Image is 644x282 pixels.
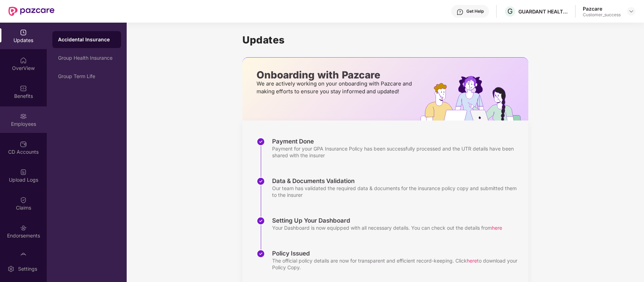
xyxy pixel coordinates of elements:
div: The official policy details are now for transparent and efficient record-keeping. Click to downlo... [272,257,521,271]
img: svg+xml;base64,PHN2ZyBpZD0iRW5kb3JzZW1lbnRzIiB4bWxucz0iaHR0cDovL3d3dy53My5vcmcvMjAwMC9zdmciIHdpZH... [20,224,27,231]
img: svg+xml;base64,PHN2ZyBpZD0iVXBsb2FkX0xvZ3MiIGRhdGEtbmFtZT0iVXBsb2FkIExvZ3MiIHhtbG5zPSJodHRwOi8vd3... [20,169,27,176]
img: svg+xml;base64,PHN2ZyBpZD0iTXlfT3JkZXJzIiBkYXRhLW5hbWU9Ik15IE9yZGVycyIgeG1sbnM9Imh0dHA6Ly93d3cudz... [20,252,27,259]
img: svg+xml;base64,PHN2ZyBpZD0iRHJvcGRvd24tMzJ4MzIiIHhtbG5zPSJodHRwOi8vd3d3LnczLm9yZy8yMDAwL3N2ZyIgd2... [628,8,634,14]
img: svg+xml;base64,PHN2ZyBpZD0iVXBkYXRlZCIgeG1sbnM9Imh0dHA6Ly93d3cudzMub3JnLzIwMDAvc3ZnIiB3aWR0aD0iMj... [20,29,27,36]
div: Policy Issued [272,249,521,257]
img: svg+xml;base64,PHN2ZyBpZD0iU3RlcC1Eb25lLTMyeDMyIiB4bWxucz0iaHR0cDovL3d3dy53My5vcmcvMjAwMC9zdmciIH... [257,217,265,225]
div: GUARDANT HEALTH INDIA PRIVATE LIMITED [518,8,568,15]
img: svg+xml;base64,PHN2ZyBpZD0iU3RlcC1Eb25lLTMyeDMyIiB4bWxucz0iaHR0cDovL3d3dy53My5vcmcvMjAwMC9zdmciIH... [257,177,265,186]
img: svg+xml;base64,PHN2ZyBpZD0iSGVscC0zMngzMiIgeG1sbnM9Imh0dHA6Ly93d3cudzMub3JnLzIwMDAvc3ZnIiB3aWR0aD... [456,8,464,16]
div: Settings [16,265,39,272]
div: Get Help [466,8,484,14]
img: svg+xml;base64,PHN2ZyBpZD0iSG9tZSIgeG1sbnM9Imh0dHA6Ly93d3cudzMub3JnLzIwMDAvc3ZnIiB3aWR0aD0iMjAiIG... [20,57,27,64]
div: Payment Done [272,137,521,145]
img: svg+xml;base64,PHN2ZyBpZD0iU3RlcC1Eb25lLTMyeDMyIiB4bWxucz0iaHR0cDovL3d3dy53My5vcmcvMjAwMC9zdmciIH... [257,249,265,258]
div: Payment for your GPA Insurance Policy has been successfully processed and the UTR details have be... [272,145,521,159]
img: svg+xml;base64,PHN2ZyBpZD0iQ0RfQWNjb3VudHMiIGRhdGEtbmFtZT0iQ0QgQWNjb3VudHMiIHhtbG5zPSJodHRwOi8vd3... [20,141,27,148]
p: We are actively working on your onboarding with Pazcare and making efforts to ensure you stay inf... [257,80,414,95]
div: Customer_success [583,12,621,18]
img: svg+xml;base64,PHN2ZyBpZD0iRW1wbG95ZWVzIiB4bWxucz0iaHR0cDovL3d3dy53My5vcmcvMjAwMC9zdmciIHdpZHRoPS... [20,113,27,120]
img: New Pazcare Logo [8,7,54,16]
span: here [492,225,502,231]
span: G [507,7,513,16]
img: svg+xml;base64,PHN2ZyBpZD0iU3RlcC1Eb25lLTMyeDMyIiB4bWxucz0iaHR0cDovL3d3dy53My5vcmcvMjAwMC9zdmciIH... [257,137,265,146]
div: Our team has validated the required data & documents for the insurance policy copy and submitted ... [272,185,521,198]
div: Group Health Insurance [58,55,115,61]
img: hrOnboarding [420,76,528,121]
div: Your Dashboard is now equipped with all necessary details. You can check out the details from [272,224,502,231]
span: here [467,258,477,264]
img: svg+xml;base64,PHN2ZyBpZD0iQmVuZWZpdHMiIHhtbG5zPSJodHRwOi8vd3d3LnczLm9yZy8yMDAwL3N2ZyIgd2lkdGg9Ij... [20,85,27,92]
div: Accidental Insurance [58,36,115,43]
img: svg+xml;base64,PHN2ZyBpZD0iU2V0dGluZy0yMHgyMCIgeG1sbnM9Imh0dHA6Ly93d3cudzMub3JnLzIwMDAvc3ZnIiB3aW... [7,265,15,272]
div: Pazcare [583,5,621,12]
div: Setting Up Your Dashboard [272,217,502,224]
div: Group Term Life [58,74,115,79]
h1: Updates [242,34,528,46]
p: Onboarding with Pazcare [257,72,414,78]
img: svg+xml;base64,PHN2ZyBpZD0iQ2xhaW0iIHhtbG5zPSJodHRwOi8vd3d3LnczLm9yZy8yMDAwL3N2ZyIgd2lkdGg9IjIwIi... [20,196,27,204]
div: Data & Documents Validation [272,177,521,185]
